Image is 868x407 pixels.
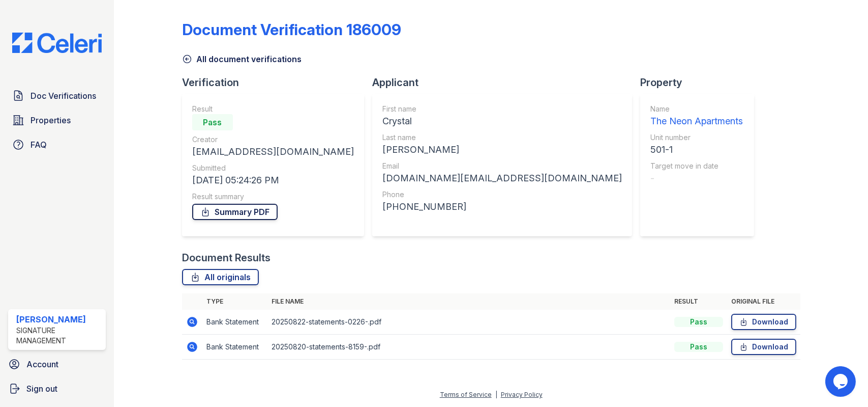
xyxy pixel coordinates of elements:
a: Download [731,339,796,355]
span: Doc Verifications [31,90,96,102]
div: | [495,391,497,398]
span: FAQ [31,139,47,151]
a: Name The Neon Apartments [650,104,743,128]
th: Result [670,293,727,310]
div: First name [382,104,622,114]
a: Terms of Service [440,391,492,398]
div: Property [640,75,762,90]
div: [DATE] 05:24:26 PM [192,173,354,187]
div: Signature Management [16,325,102,346]
a: Sign out [4,378,110,399]
div: [PERSON_NAME] [16,313,102,325]
div: [PERSON_NAME] [382,143,622,157]
div: Pass [674,342,723,352]
div: Pass [674,317,723,327]
a: All document verifications [182,53,302,65]
th: Original file [727,293,800,310]
span: Properties [31,114,71,126]
div: Document Results [182,251,271,265]
div: Crystal [382,114,622,128]
div: Document Verification 186009 [182,20,401,39]
div: Phone [382,189,622,200]
div: Result [192,104,354,114]
a: Doc Verifications [8,86,106,106]
div: [DOMAIN_NAME][EMAIL_ADDRESS][DOMAIN_NAME] [382,171,622,185]
div: - [650,171,743,185]
div: Applicant [372,75,640,90]
span: Sign out [26,383,57,395]
td: 20250820-statements-8159-.pdf [267,335,670,360]
iframe: chat widget [825,366,858,397]
td: Bank Statement [202,310,267,335]
div: Name [650,104,743,114]
a: FAQ [8,134,106,155]
a: Summary PDF [192,204,278,220]
div: Creator [192,134,354,145]
div: The Neon Apartments [650,114,743,128]
div: Pass [192,114,233,130]
div: [PHONE_NUMBER] [382,200,622,214]
div: Submitted [192,163,354,173]
div: Last name [382,132,622,143]
div: Unit number [650,132,743,143]
a: Account [4,354,110,374]
a: Download [731,314,796,330]
th: Type [202,293,267,310]
div: Verification [182,75,372,90]
div: Result summary [192,192,354,202]
div: Email [382,161,622,171]
td: Bank Statement [202,335,267,360]
div: Target move in date [650,161,743,171]
img: CE_Logo_Blue-a8612792a0a2168367f1c8372b55b34899dd931a85d93a1a3d3e32e68fde9ad4.png [4,33,110,53]
span: Account [26,358,58,370]
td: 20250822-statements-0226-.pdf [267,310,670,335]
a: Properties [8,110,106,130]
div: 501-1 [650,143,743,157]
a: All originals [182,269,259,285]
a: Privacy Policy [501,391,543,398]
th: File name [267,293,670,310]
div: [EMAIL_ADDRESS][DOMAIN_NAME] [192,145,354,159]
